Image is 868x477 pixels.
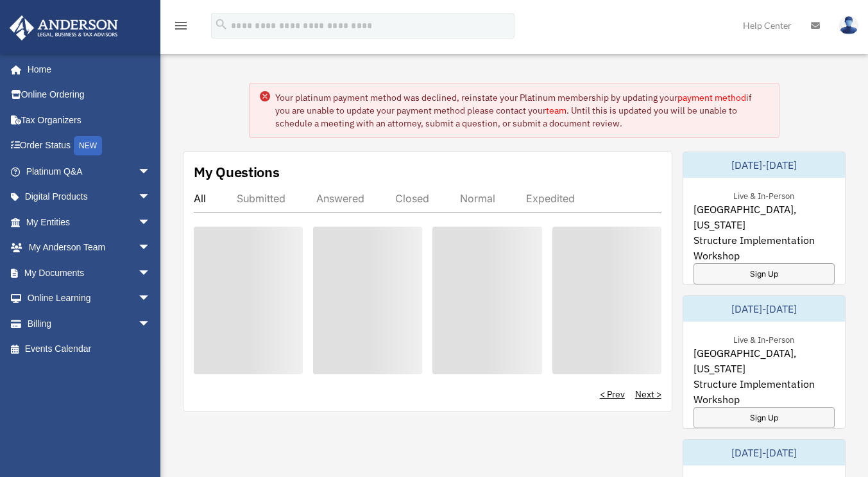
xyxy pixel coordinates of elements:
[694,263,835,284] a: Sign Up
[74,136,102,155] div: NEW
[9,159,170,184] a: Platinum Q&Aarrow_drop_down
[635,388,661,401] a: Next >
[9,286,170,311] a: Online Learningarrow_drop_down
[526,192,575,205] div: Expedited
[683,440,845,465] div: [DATE]-[DATE]
[546,105,566,116] a: team
[9,235,170,261] a: My Anderson Teamarrow_drop_down
[9,184,170,210] a: Digital Productsarrow_drop_down
[723,188,804,202] div: Live & In-Person
[460,192,495,205] div: Normal
[9,107,170,133] a: Tax Organizers
[275,91,768,130] div: Your platinum payment method was declined, reinstate your Platinum membership by updating your if...
[214,17,228,31] i: search
[9,133,170,159] a: Order StatusNEW
[839,16,858,35] img: User Pic
[9,260,170,286] a: My Documentsarrow_drop_down
[138,311,164,337] span: arrow_drop_down
[694,407,835,428] a: Sign Up
[194,192,206,205] div: All
[138,209,164,236] span: arrow_drop_down
[138,260,164,286] span: arrow_drop_down
[694,345,835,376] span: [GEOGRAPHIC_DATA], [US_STATE]
[138,184,164,211] span: arrow_drop_down
[9,311,170,336] a: Billingarrow_drop_down
[173,22,189,33] a: menu
[138,159,164,185] span: arrow_drop_down
[395,192,429,205] div: Closed
[694,232,835,263] span: Structure Implementation Workshop
[9,82,170,108] a: Online Ordering
[194,162,280,182] div: My Questions
[138,286,164,312] span: arrow_drop_down
[316,192,364,205] div: Answered
[694,202,835,232] span: [GEOGRAPHIC_DATA], [US_STATE]
[694,376,835,407] span: Structure Implementation Workshop
[6,15,122,40] img: Anderson Advisors Platinum Portal
[9,209,170,235] a: My Entitiesarrow_drop_down
[683,296,845,322] div: [DATE]-[DATE]
[677,92,746,103] a: payment method
[723,332,804,345] div: Live & In-Person
[600,388,625,401] a: < Prev
[9,336,170,362] a: Events Calendar
[9,56,164,82] a: Home
[237,192,285,205] div: Submitted
[683,152,845,178] div: [DATE]-[DATE]
[173,18,189,33] i: menu
[138,235,164,261] span: arrow_drop_down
